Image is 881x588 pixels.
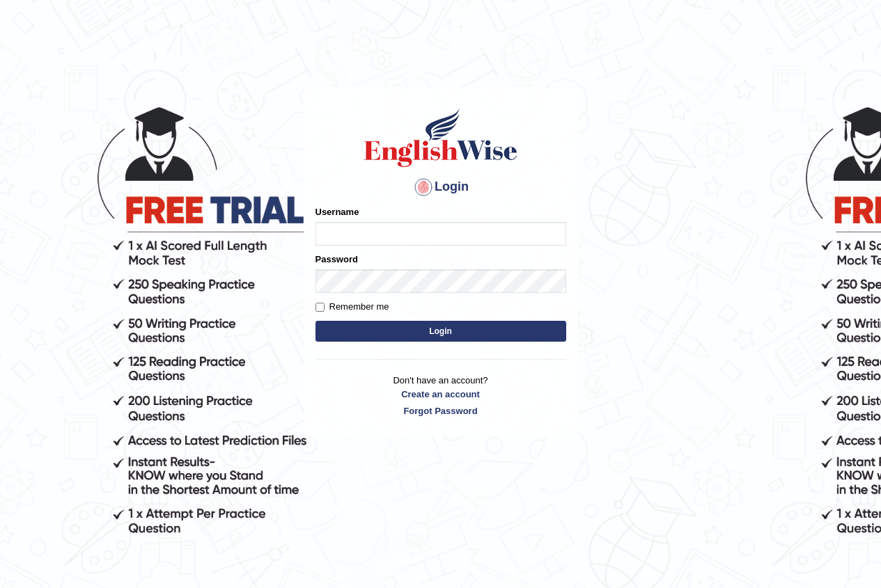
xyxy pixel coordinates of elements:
label: Remember me [315,300,389,314]
a: Forgot Password [315,404,566,418]
input: Remember me [315,303,325,312]
h4: Login [315,176,566,198]
img: Logo of English Wise sign in for intelligent practice with AI [361,106,520,169]
label: Username [315,205,359,218]
label: Password [315,253,358,266]
button: Login [315,321,566,342]
a: Create an account [315,388,566,401]
p: Don't have an account? [315,374,566,417]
